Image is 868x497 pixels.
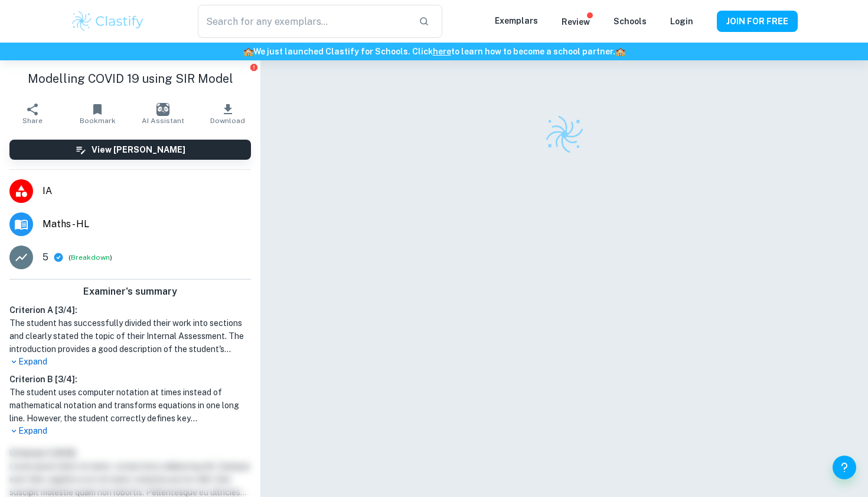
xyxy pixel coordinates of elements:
[9,304,251,317] h6: Criterion A [ 3 / 4 ]:
[9,386,251,425] h1: The student uses computer notation at times instead of mathematical notation and transforms equat...
[198,5,409,38] input: Search for any exemplars...
[562,15,590,28] p: Review
[43,217,251,231] span: Maths - HL
[9,356,251,368] p: Expand
[9,317,251,356] h1: The student has successfully divided their work into sections and clearly stated the topic of the...
[9,425,251,437] p: Expand
[68,252,112,263] span: ( )
[2,45,866,58] h6: We just launched Clastify for Schools. Click to learn how to become a school partner.
[249,63,258,72] button: Report issue
[614,17,647,26] a: Schools
[9,373,251,386] h6: Criterion B [ 3 / 4 ]:
[80,117,116,125] span: Bookmark
[65,97,130,130] button: Bookmark
[615,47,625,56] span: 🏫
[5,285,256,299] h6: Examiner's summary
[43,250,48,264] p: 5
[544,114,585,155] img: Clastify logo
[43,184,251,198] span: IA
[717,11,798,32] button: JOIN FOR FREE
[9,140,251,160] button: View [PERSON_NAME]
[22,117,43,125] span: Share
[210,117,245,125] span: Download
[70,9,145,33] img: Clastify logo
[195,97,260,130] button: Download
[833,456,856,479] button: Help and Feedback
[433,47,451,56] a: here
[243,47,253,56] span: 🏫
[9,70,251,88] h1: Modelling COVID 19 using SIR Model
[670,17,693,26] a: Login
[142,117,184,125] span: AI Assistant
[130,97,195,130] button: AI Assistant
[156,103,169,116] img: AI Assistant
[495,14,538,27] p: Exemplars
[71,252,110,263] button: Breakdown
[92,143,185,156] h6: View [PERSON_NAME]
